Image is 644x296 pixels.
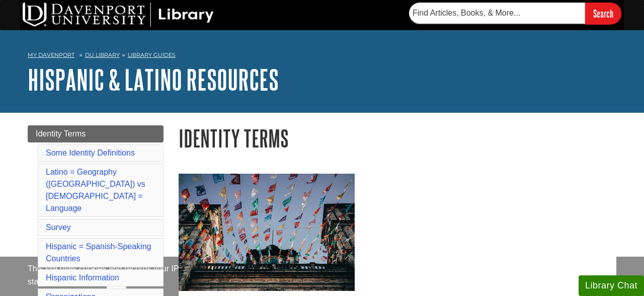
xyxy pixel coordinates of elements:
[585,3,621,24] input: Search
[23,3,214,27] img: DU Library
[85,51,120,58] a: DU Library
[128,51,176,58] a: Library Guides
[46,242,151,263] a: Hispanic = Spanish-Speaking Countries
[28,64,279,95] a: Hispanic & Latino Resources
[46,273,119,282] a: Hispanic Information
[179,174,355,291] img: Dia de los Muertos Flags
[28,125,164,142] a: Identity Terms
[179,125,616,151] h1: Identity Terms
[409,3,585,24] input: Find Articles, Books, & More...
[46,168,145,212] a: Latino = Geography ([GEOGRAPHIC_DATA]) vs [DEMOGRAPHIC_DATA] = Language
[28,48,616,64] nav: breadcrumb
[46,149,135,157] a: Some Identity Definitions
[46,223,71,232] a: Survey
[579,275,644,296] button: Library Chat
[36,129,86,138] span: Identity Terms
[409,3,621,24] form: Searches DU Library's articles, books, and more
[28,51,74,59] a: My Davenport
